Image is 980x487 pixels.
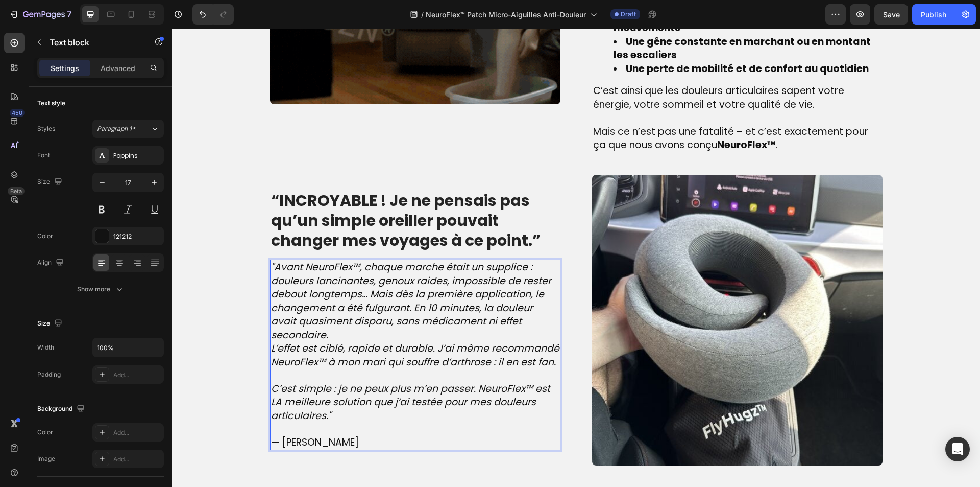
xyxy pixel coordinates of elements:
div: Color [37,428,53,437]
button: 7 [4,4,76,25]
i: C’est simple : je ne peux plus m’en passer. NeuroFlex™ est LA meilleure solution que j’ai testée ... [99,353,378,394]
span: C’est ainsi que les douleurs articulaires sapent votre énergie, votre sommeil et votre qualité de... [421,55,672,83]
input: Auto [93,338,163,357]
div: Font [37,151,50,160]
span: / [421,9,424,20]
div: Align [37,256,66,270]
div: Text style [37,99,65,108]
div: Padding [37,370,61,379]
span: NeuroFlex™ Patch Micro-Aiguilles Anti-Douleur [426,9,586,20]
i: "Avant NeuroFlex™, chaque marche était un supplice : douleurs lancinantes, genoux raides, impossi... [99,231,379,313]
i: L’effet est ciblé, rapide et durable. J’ai même recommandé NeuroFlex™ à mon mari qui souffre d’ar... [99,313,387,340]
div: Rich Text Editor. Editing area: main [98,231,388,422]
p: 7 [67,8,71,20]
span: — [PERSON_NAME] [99,407,187,421]
span: Mais ce n’est pas une fatalité – et c’est exactement pour ça que nous avons conçu . [421,96,696,124]
div: Size [37,317,64,331]
div: Add... [113,455,161,464]
strong: “INCROYABLE ! Je ne pensais pas qu’un simple oreiller pouvait changer mes voyages à ce point.” [99,161,369,223]
button: Show more [37,280,164,298]
div: Add... [113,370,161,380]
div: Show more [77,284,125,294]
button: Paragraph 1* [92,120,164,138]
p: Advanced [101,63,135,74]
p: Text block [50,36,136,49]
div: Styles [37,124,55,133]
div: Poppins [113,151,161,160]
span: Paragraph 1* [97,124,136,133]
div: Open Intercom Messenger [945,437,970,461]
h2: Rich Text Editor. Editing area: main [98,161,388,223]
strong: NeuroFlex™ [545,109,604,123]
iframe: Design area [172,29,980,487]
img: gempages_540190890933617569-d56358f7-03bf-4d37-8669-3dd429866486.jpg [420,146,710,437]
div: Beta [8,187,24,195]
button: Publish [912,4,955,25]
div: Color [37,231,53,241]
p: ⁠⁠⁠⁠⁠⁠⁠ [99,162,387,222]
p: Settings [51,63,79,74]
div: Undo/Redo [192,4,234,25]
div: Add... [113,428,161,437]
strong: Une perte de mobilité et de confort au quotidien [454,33,697,47]
div: Width [37,343,54,352]
span: Save [883,10,900,19]
div: 450 [10,109,24,117]
div: Publish [921,9,946,20]
div: 121212 [113,232,161,241]
div: Size [37,175,64,189]
button: Save [874,4,908,25]
span: Draft [621,10,636,19]
div: Background [37,402,87,416]
div: Image [37,454,55,463]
